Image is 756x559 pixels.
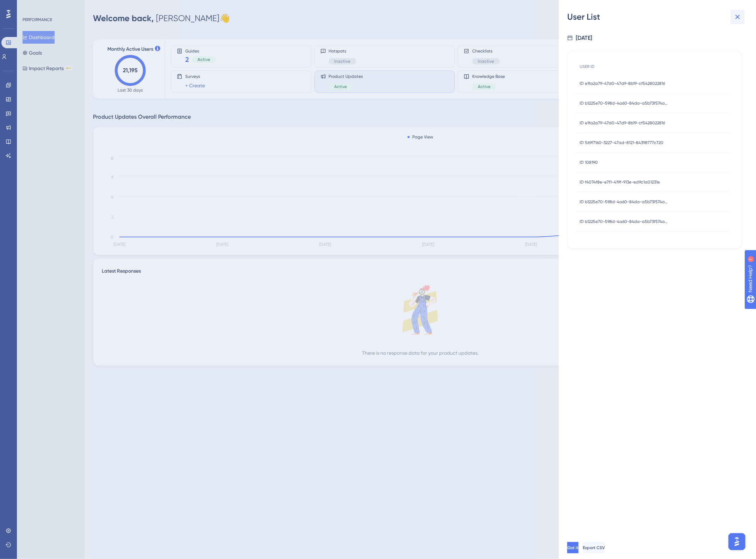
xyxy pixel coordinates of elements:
[567,11,748,23] div: User List
[580,179,660,185] span: ID f4074f8e-e7f1-419f-913e-ed9c1a01231e
[17,2,44,10] span: Need Help?
[580,64,595,69] span: USER ID
[580,81,665,86] span: ID e1fa2a79-47d0-47d9-8b19-cf5428022816
[567,545,579,551] span: Got it
[567,542,579,553] button: Got it
[580,140,663,145] span: ID 569f7160-3227-47ad-8121-84398777c720
[580,100,668,106] span: ID b1225e70-598d-4a60-84da-a5b73f574ac2
[580,199,668,205] span: ID b1225e70-598d-4a60-84da-a5b73f574ac2
[49,4,51,9] div: 1
[580,120,665,126] span: ID e1fa2a79-47d0-47d9-8b19-cf5428022816
[580,219,668,224] span: ID b1225e70-598d-4a60-84da-a5b73f574ac2
[726,531,748,552] iframe: UserGuiding AI Assistant Launcher
[583,542,605,553] button: Export CSV
[583,545,605,551] span: Export CSV
[580,160,598,165] span: ID 108190
[576,34,592,42] div: [DATE]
